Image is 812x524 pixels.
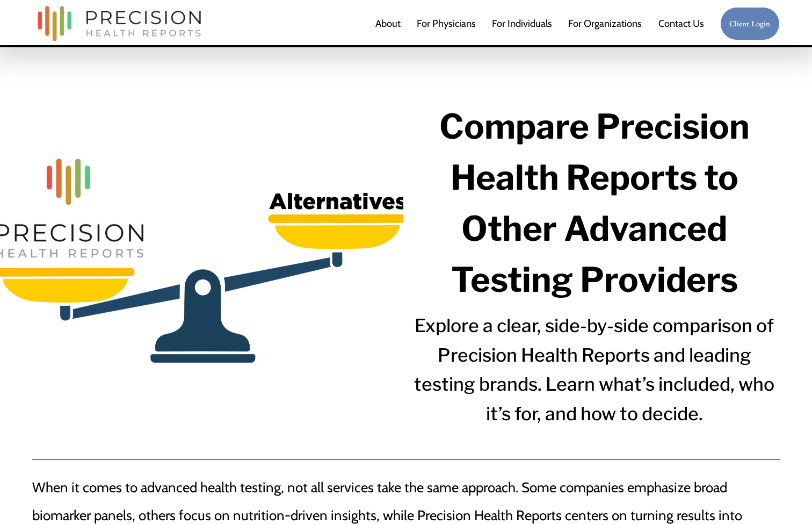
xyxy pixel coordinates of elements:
h3: Explore a clear, side-by-side comparison of Precision Health Reports and leading testing brands. ... [409,311,780,428]
a: Client Login [720,7,780,41]
a: For Individuals [492,13,552,34]
a: folder dropdown [568,13,642,34]
img: Precision Health Reports [32,1,206,47]
a: About [375,13,401,34]
a: For Physicians [417,13,476,34]
a: Contact Us [658,13,704,34]
strong: Compare Precision Health Reports to Other Advanced Testing Providers [439,106,757,300]
span: For Organizations [568,14,642,34]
